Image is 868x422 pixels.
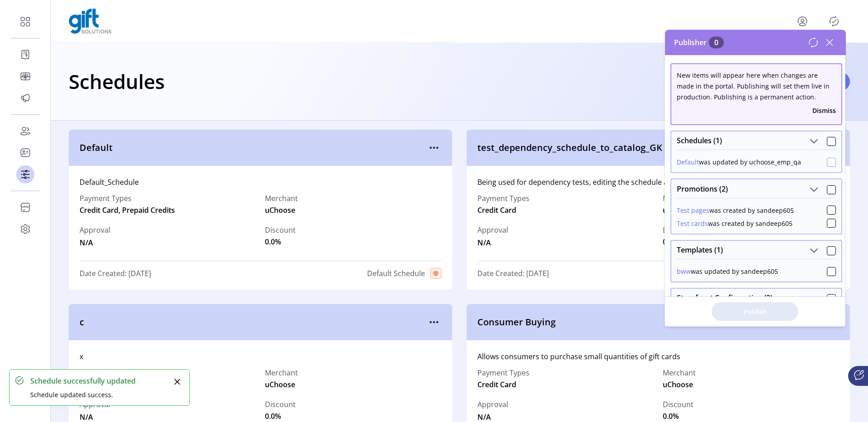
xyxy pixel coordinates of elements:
span: N/A [477,235,508,248]
span: Consumer Buying [477,315,825,329]
button: bww [677,267,691,276]
div: was created by sandeep605 [677,206,794,215]
span: Date Created: [DATE] [477,268,549,279]
span: Schedules (1) [677,137,722,144]
span: N/A [80,235,110,248]
div: x [80,351,441,362]
span: uChoose [265,379,295,390]
div: Allows consumers to purchase small quantities of gift cards [477,351,839,362]
span: Credit Card [477,379,516,390]
span: Templates (1) [677,246,723,253]
label: Merchant [663,367,696,378]
button: Test cards [677,219,708,228]
span: Credit Card, Prepaid Credits [80,205,256,216]
span: 0.0% [663,411,679,422]
div: Being used for dependency tests, editing the schedule and catalog [477,177,839,188]
label: Payment Types [80,367,132,378]
div: Schedule successfully updated [30,375,171,386]
span: Default Schedule [367,268,425,279]
button: Publisher Panel [827,14,841,28]
span: Promotions (2) [677,185,728,192]
span: Publisher [674,37,724,48]
button: Promotions (2) [807,183,820,196]
button: Templates (1) [807,244,820,257]
div: was created by sandeep605 [677,219,793,228]
div: was updated by sandeep605 [677,267,778,276]
span: Approval [477,225,508,235]
button: Schedules (1) [807,135,820,148]
label: Discount [663,399,693,410]
label: Payment Types [477,367,529,378]
span: Storefront Configuration (2) [677,294,773,301]
label: Merchant [265,193,298,204]
span: 0 [709,37,724,48]
label: Merchant [265,367,298,378]
h1: Schedules [69,66,165,97]
span: Default [80,141,427,155]
span: uChoose [265,205,295,216]
button: Default [677,157,699,167]
span: Date Created: [DATE] [80,268,151,279]
span: Credit Card [477,205,516,216]
span: c [80,315,427,329]
span: uChoose [663,379,693,390]
span: 0.0% [663,236,679,247]
button: Close [171,375,184,388]
span: 0.0% [265,411,281,422]
span: 0.0% [265,236,281,247]
label: Discount [265,399,296,410]
div: Schedule updated success. [30,390,171,399]
button: Storefront Configuration (2) [807,292,820,305]
span: Approval [477,399,508,410]
span: uChoose [663,205,693,216]
label: Discount [663,225,693,235]
span: test_dependency_schedule_to_catalog_GK [477,141,825,155]
div: was updated by uchoose_emp_qa [677,157,801,167]
label: Merchant [663,193,696,204]
span: New items will appear here when changes are made in the portal. Publishing will set them live in ... [677,71,830,101]
button: Test pages [677,206,709,215]
button: menu [427,315,441,329]
label: Discount [265,225,296,235]
span: Approval [80,225,110,235]
button: menu [795,14,810,28]
div: Default_Schedule [80,177,441,188]
button: Dismiss [812,106,836,115]
button: menu [427,141,441,155]
label: Payment Types [80,193,256,204]
img: logo [69,9,112,34]
label: Payment Types [477,193,529,204]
